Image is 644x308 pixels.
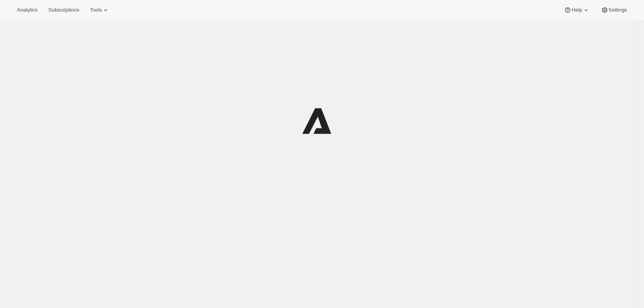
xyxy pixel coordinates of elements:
[85,5,114,15] button: Tools
[44,5,84,15] button: Subscriptions
[609,7,627,13] span: Settings
[596,5,632,15] button: Settings
[90,7,102,13] span: Tools
[572,7,582,13] span: Help
[48,7,79,13] span: Subscriptions
[559,5,594,15] button: Help
[12,5,42,15] button: Analytics
[17,7,37,13] span: Analytics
